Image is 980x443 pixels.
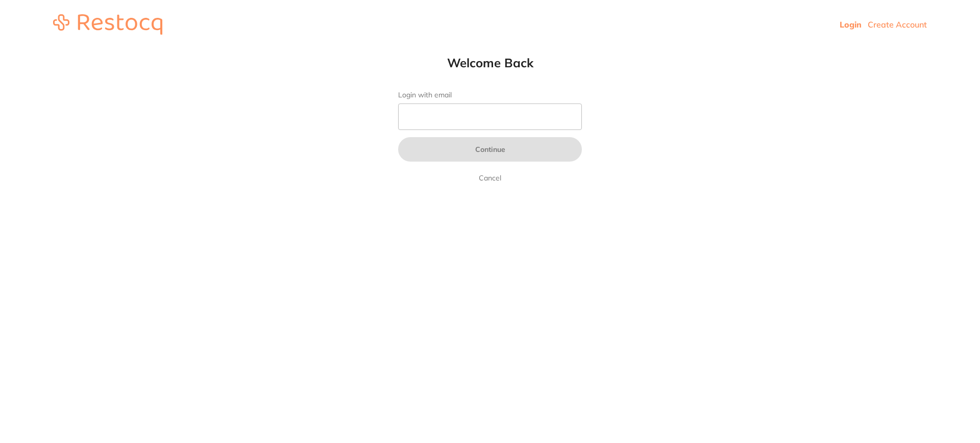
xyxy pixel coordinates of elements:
a: Login [840,19,862,30]
button: Continue [398,137,582,162]
h1: Welcome Back [378,55,602,70]
a: Cancel [477,172,503,184]
img: restocq_logo.svg [53,14,162,35]
label: Login with email [398,91,582,99]
a: Create Account [868,19,927,30]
